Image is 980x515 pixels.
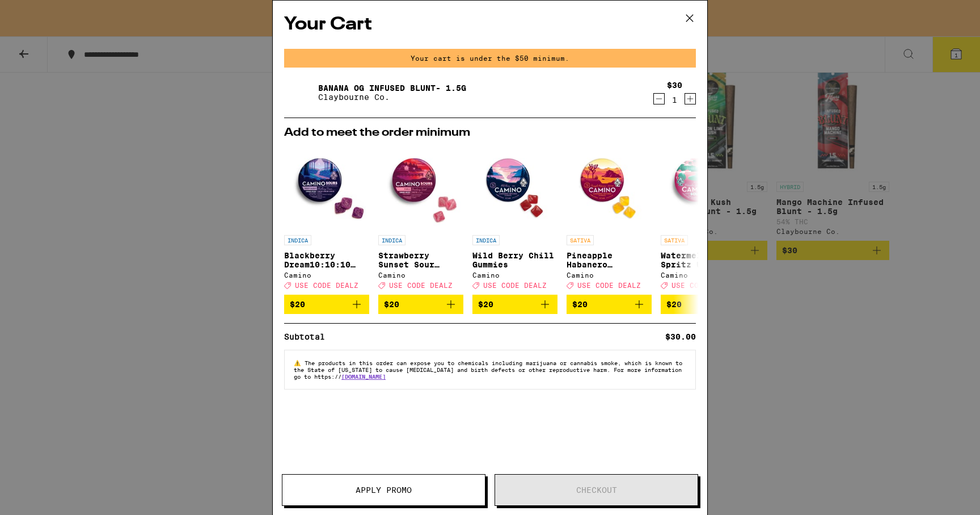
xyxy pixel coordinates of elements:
p: Pineapple Habanero Uplifting Gummies [567,251,652,269]
div: Camino [661,271,746,279]
img: Camino - Pineapple Habanero Uplifting Gummies [567,144,652,229]
span: Checkout [576,486,617,494]
p: SATIVA [661,235,688,245]
a: Open page for Strawberry Sunset Sour Gummies from Camino [378,144,463,295]
h2: Add to meet the order minimum [284,127,696,139]
span: USE CODE DEALZ [577,282,641,289]
span: Hi. Need any help? [7,8,82,17]
p: Watermelon Spritz Uplifting Sour Gummies [661,251,746,269]
span: USE CODE DEALZ [389,282,453,289]
p: Claybourne Co. [318,93,466,102]
span: Apply Promo [356,486,412,494]
button: Add to bag [378,295,463,314]
p: INDICA [472,235,500,245]
span: USE CODE DEALZ [295,282,358,289]
p: Wild Berry Chill Gummies [472,251,557,269]
span: $20 [478,300,493,309]
a: Open page for Watermelon Spritz Uplifting Sour Gummies from Camino [661,144,746,295]
span: USE CODE DEALZ [671,282,735,289]
div: Camino [472,271,557,279]
button: Add to bag [567,295,652,314]
div: 1 [667,95,682,104]
button: Add to bag [284,295,369,314]
p: INDICA [378,235,405,245]
span: $20 [572,300,588,309]
button: Decrement [653,93,665,104]
span: ⚠️ [294,359,305,366]
span: USE CODE DEALZ [483,282,547,289]
div: Camino [284,271,369,279]
div: Camino [567,271,652,279]
a: [DOMAIN_NAME] [341,373,386,380]
span: $20 [290,300,305,309]
div: $30 [667,81,682,90]
button: Checkout [495,474,698,506]
img: Camino - Blackberry Dream10:10:10 Deep Sleep Gummies [284,144,369,229]
div: Your cart is under the $50 minimum. [284,49,696,68]
button: Add to bag [661,295,746,314]
a: Open page for Blackberry Dream10:10:10 Deep Sleep Gummies from Camino [284,144,369,295]
button: Add to bag [472,295,557,314]
button: Apply Promo [282,474,485,506]
img: Camino - Strawberry Sunset Sour Gummies [378,144,463,229]
img: Camino - Watermelon Spritz Uplifting Sour Gummies [661,144,746,229]
div: Subtotal [284,333,333,341]
a: Banana OG Infused Blunt- 1.5g [318,83,466,93]
span: $20 [666,300,682,309]
div: Camino [378,271,463,279]
p: SATIVA [567,235,594,245]
a: Open page for Pineapple Habanero Uplifting Gummies from Camino [567,144,652,295]
button: Increment [685,93,696,104]
span: $20 [384,300,399,309]
a: Open page for Wild Berry Chill Gummies from Camino [472,144,557,295]
span: The products in this order can expose you to chemicals including marijuana or cannabis smoke, whi... [294,359,682,380]
div: $30.00 [665,333,696,341]
img: Camino - Wild Berry Chill Gummies [472,144,557,229]
p: Blackberry Dream10:10:10 Deep Sleep Gummies [284,251,369,269]
p: Strawberry Sunset Sour Gummies [378,251,463,269]
img: Banana OG Infused Blunt- 1.5g [284,77,316,108]
h2: Your Cart [284,12,696,37]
